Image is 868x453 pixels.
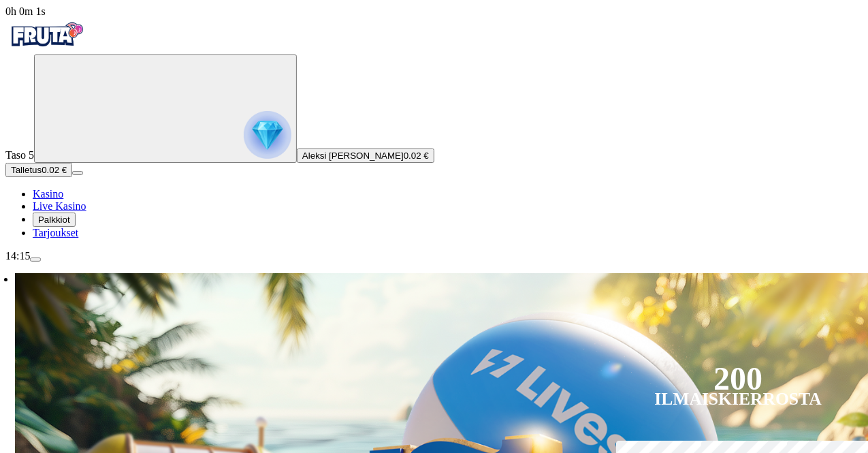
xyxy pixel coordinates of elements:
div: Ilmaiskierrosta [655,391,822,407]
span: Kasino [33,188,63,200]
button: reward progress [34,54,297,163]
a: Fruta [5,42,87,54]
img: reward progress [244,111,291,159]
a: gift-inverted iconTarjoukset [33,227,78,238]
button: menu [30,257,41,262]
span: Live Kasino [33,200,86,212]
span: Palkkiot [38,215,70,225]
span: user session time [5,5,46,17]
button: Aleksi [PERSON_NAME]0.02 € [297,149,434,163]
div: 200 [713,371,762,387]
span: Talletus [11,165,42,175]
button: menu [72,171,83,175]
a: poker-chip iconLive Kasino [33,200,86,212]
a: diamond iconKasino [33,188,63,200]
span: 0.02 € [42,165,67,175]
span: Tarjoukset [33,227,78,238]
span: 0.02 € [404,151,429,161]
button: reward iconPalkkiot [33,213,76,227]
span: Taso 5 [5,149,34,161]
button: Talletusplus icon0.02 € [5,163,72,177]
span: Aleksi [PERSON_NAME] [302,151,404,161]
nav: Primary [5,18,863,239]
span: 14:15 [5,250,30,262]
img: Fruta [5,18,87,52]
